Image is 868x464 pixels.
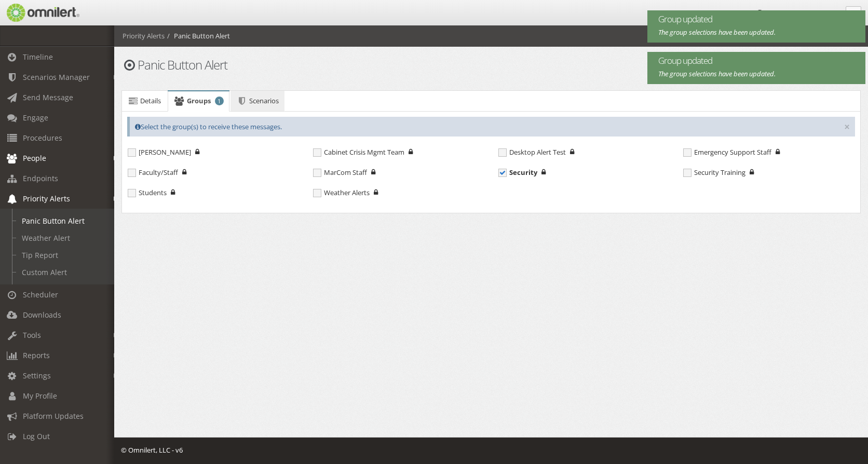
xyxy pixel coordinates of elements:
[766,9,818,19] span: [PERSON_NAME]
[23,431,50,441] span: Log Out
[128,148,191,157] span: [PERSON_NAME]
[570,148,574,155] i: Private Group
[171,189,175,196] i: Private Group
[374,189,378,196] i: Private Group
[844,122,850,132] button: ×
[683,168,745,177] span: Security Training
[658,28,776,37] em: The group selections have been updated.
[409,148,413,155] i: Private Group
[776,148,780,155] i: Private Group
[122,91,167,112] a: Details
[128,168,178,177] span: Faculty/Staff
[23,173,58,183] span: Endpoints
[23,72,90,82] span: Scenarios Manager
[165,31,230,41] li: Panic Button Alert
[140,96,161,105] span: Details
[313,168,367,177] span: MarCom Staff
[313,148,404,157] span: Cabinet Crisis Mgmt Team
[215,97,224,105] span: 1
[498,168,537,177] span: Security
[658,69,776,78] em: The group selections have been updated.
[23,7,45,17] span: Help
[683,148,771,157] span: Emergency Support Staff
[187,96,211,105] span: Groups
[23,290,58,299] span: Scheduler
[541,169,546,175] i: Private Group
[127,117,855,137] div: Select the group(s) to receive these messages.
[195,148,199,155] i: Private Group
[313,188,370,197] span: Weather Alerts
[23,92,73,102] span: Send Message
[182,169,186,175] i: Private Group
[121,445,183,455] span: © Omnilert, LLC - v6
[23,391,57,401] span: My Profile
[750,169,754,175] i: Private Group
[23,194,70,203] span: Priority Alerts
[658,54,850,67] span: Group updated
[658,13,850,25] span: Group updated
[23,52,53,62] span: Timeline
[23,371,51,380] span: Settings
[168,91,229,112] a: Groups 1
[5,4,79,22] img: Omnilert
[23,153,46,163] span: People
[846,6,861,22] a: Collapse Menu
[498,148,566,157] span: Desktop Alert Test
[371,169,375,175] i: Private Group
[123,31,165,41] li: Priority Alerts
[23,310,61,320] span: Downloads
[121,58,484,72] h1: Panic Button Alert
[23,330,41,340] span: Tools
[23,411,84,421] span: Platform Updates
[128,188,167,197] span: Students
[23,350,50,360] span: Reports
[249,96,279,105] span: Scenarios
[230,91,284,112] a: Scenarios
[23,133,62,143] span: Procedures
[23,113,48,122] span: Engage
